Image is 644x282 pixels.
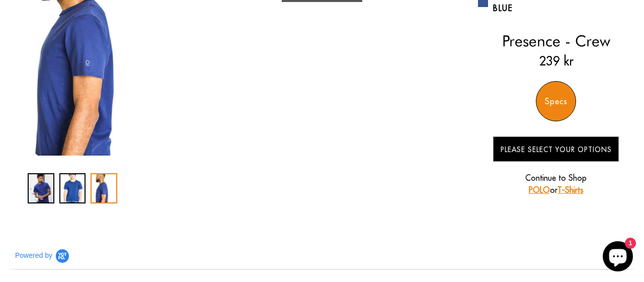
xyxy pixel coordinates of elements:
[539,52,574,70] ins: 239 kr
[478,32,634,50] h2: Presence - Crew
[91,173,117,203] div: 3 / 3
[557,185,584,195] a: T-Shirts
[493,172,619,196] p: Continue to Shop or
[493,136,619,162] button: Please Select Your Options
[15,251,52,260] span: Powered by
[529,185,550,195] a: POLO
[28,173,54,203] div: 1 / 3
[59,173,86,203] div: 2 / 3
[501,145,612,154] span: Please Select Your Options
[600,241,636,274] inbox-online-store-chat: Shopify online store chat
[536,81,576,121] div: Specs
